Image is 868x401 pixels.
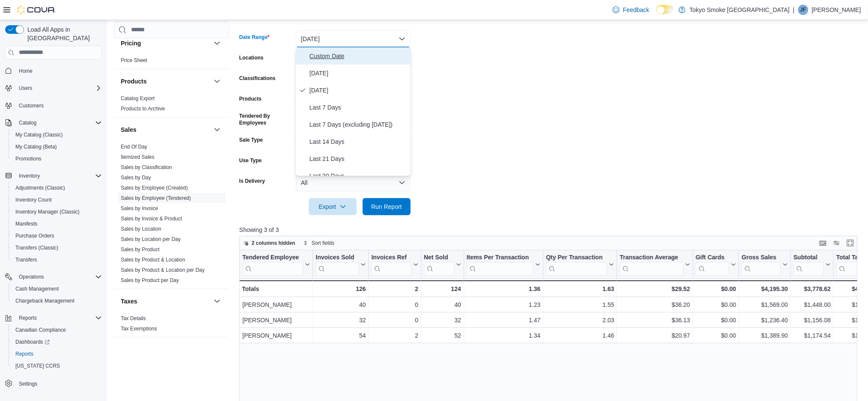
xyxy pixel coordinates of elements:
[2,170,105,182] button: Inventory
[15,244,58,251] span: Transfers (Classic)
[9,324,105,336] button: Canadian Compliance
[24,25,102,42] span: Load All Apps in [GEOGRAPHIC_DATA]
[12,231,58,241] a: Purchase Orders
[2,312,105,324] button: Reports
[239,75,276,82] label: Classifications
[15,272,102,282] span: Operations
[121,77,210,86] button: Products
[12,130,102,140] span: My Catalog (Classic)
[239,113,292,126] label: Tendered By Employees
[793,284,831,294] div: $3,778.62
[121,297,137,306] h3: Taxes
[12,130,66,140] a: My Catalog (Classic)
[793,300,831,310] div: $1,448.00
[316,330,366,341] div: 54
[9,218,105,230] button: Manifests
[212,296,222,306] button: Taxes
[242,315,310,325] div: [PERSON_NAME]
[15,297,75,304] span: Chargeback Management
[15,83,36,93] button: Users
[695,253,736,275] button: Gift Cards
[17,6,56,14] img: Cova
[242,330,310,341] div: [PERSON_NAME]
[239,54,264,61] label: Locations
[9,348,105,360] button: Reports
[546,253,607,275] div: Qty Per Transaction
[310,154,407,164] span: Last 21 Days
[15,143,57,150] span: My Catalog (Beta)
[424,330,461,341] div: 52
[121,236,181,242] a: Sales by Location per Day
[467,300,541,310] div: 1.23
[121,185,188,191] a: Sales by Employee (Created)
[742,253,781,261] div: Gross Sales
[121,39,210,48] button: Pricing
[546,284,614,294] div: 1.63
[242,253,303,261] div: Tendered Employee
[12,207,83,217] a: Inventory Manager (Classic)
[12,195,102,205] span: Inventory Count
[12,296,102,306] span: Chargeback Management
[121,257,185,263] a: Sales by Product & Location
[467,330,541,341] div: 1.34
[12,231,102,241] span: Purchase Orders
[310,68,407,78] span: [DATE]
[12,255,40,265] a: Transfers
[114,55,229,69] div: Pricing
[620,284,690,294] div: $29.52
[316,253,359,275] div: Invoices Sold
[695,300,736,310] div: $0.00
[546,300,614,310] div: 1.55
[371,253,411,261] div: Invoices Ref
[121,77,147,86] h3: Products
[300,238,338,248] button: Sort fields
[310,119,407,130] span: Last 7 Days (excluding [DATE])
[12,154,45,164] a: Promotions
[2,99,105,112] button: Customers
[296,48,411,176] div: Select listbox
[15,100,102,111] span: Customers
[239,178,265,184] label: Is Delivery
[9,230,105,242] button: Purchase Orders
[12,284,62,294] a: Cash Management
[371,315,418,325] div: 0
[19,172,40,179] span: Inventory
[800,5,806,15] span: JF
[296,174,411,191] button: All
[15,118,102,128] span: Catalog
[424,253,454,275] div: Net Sold
[310,85,407,95] span: [DATE]
[12,284,102,294] span: Cash Management
[19,119,36,126] span: Catalog
[742,315,788,325] div: $1,236.40
[9,194,105,206] button: Inventory Count
[371,202,402,211] span: Run Report
[609,1,653,18] a: Feedback
[15,256,37,263] span: Transfers
[12,207,102,217] span: Inventory Manager (Classic)
[620,253,683,261] div: Transaction Average
[695,330,736,341] div: $0.00
[742,330,788,341] div: $1,389.90
[15,327,66,333] span: Canadian Compliance
[12,255,102,265] span: Transfers
[695,315,736,325] div: $0.00
[15,171,43,181] button: Inventory
[424,253,454,261] div: Net Sold
[2,65,105,77] button: Home
[121,226,161,232] span: Sales by Location
[121,326,157,332] a: Tax Exemptions
[121,95,155,101] a: Catalog Export
[467,315,541,325] div: 1.47
[121,57,147,63] a: Price Sheet
[9,182,105,194] button: Adjustments (Classic)
[310,102,407,113] span: Last 7 Days
[836,253,867,261] div: Total Tax
[239,157,262,164] label: Use Type
[15,65,102,76] span: Home
[121,143,147,150] span: End Of Day
[296,30,411,48] button: [DATE]
[15,313,40,323] button: Reports
[9,242,105,254] button: Transfers (Classic)
[121,216,182,222] a: Sales by Invoice & Product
